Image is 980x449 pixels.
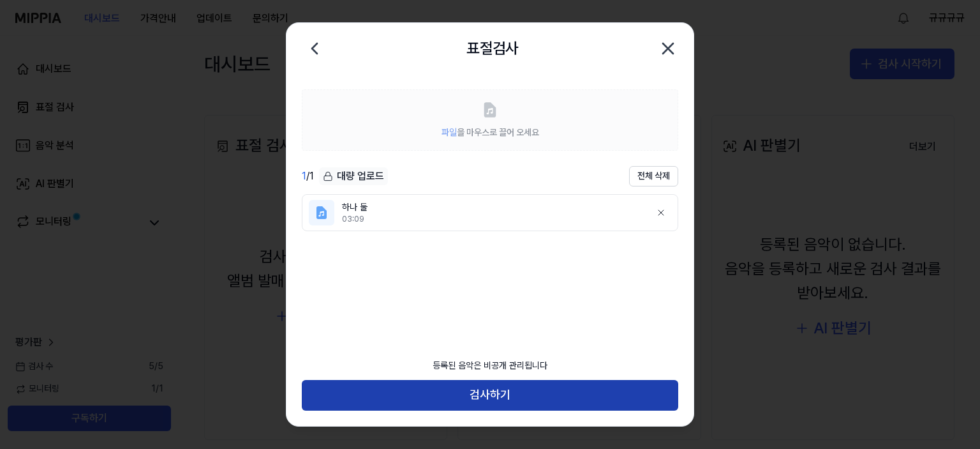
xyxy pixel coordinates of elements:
[466,36,519,61] h2: 표절검사
[442,127,539,137] span: 을 마우스로 끌어 오세요
[302,169,314,184] div: / 1
[319,167,388,185] div: 대량 업로드
[629,166,678,186] button: 전체 삭제
[342,214,641,225] div: 03:09
[442,127,457,137] span: 파일
[425,352,555,380] div: 등록된 음악은 비공개 관리됩니다
[302,170,306,182] span: 1
[319,167,388,186] button: 대량 업로드
[342,201,641,214] div: 하나 둘
[302,380,678,411] button: 검사하기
